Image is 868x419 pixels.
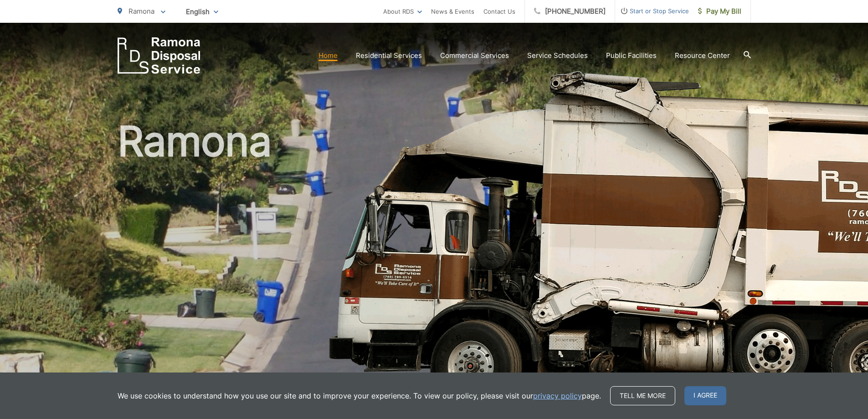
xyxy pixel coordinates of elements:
a: Residential Services [356,50,422,61]
a: Service Schedules [527,50,588,61]
span: I agree [684,386,726,405]
span: Pay My Bill [698,6,741,17]
a: Home [318,50,338,61]
a: privacy policy [533,390,582,401]
a: Contact Us [483,6,515,17]
p: We use cookies to understand how you use our site and to improve your experience. To view our pol... [118,390,601,401]
a: Tell me more [610,386,675,405]
span: Ramona [128,7,154,16]
a: Commercial Services [440,50,509,61]
a: Public Facilities [606,50,657,61]
a: EDCD logo. Return to the homepage. [118,37,200,74]
span: English [179,4,225,20]
a: About RDS [383,6,422,17]
a: News & Events [431,6,474,17]
a: Resource Center [675,50,730,61]
h1: Ramona [118,119,751,407]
